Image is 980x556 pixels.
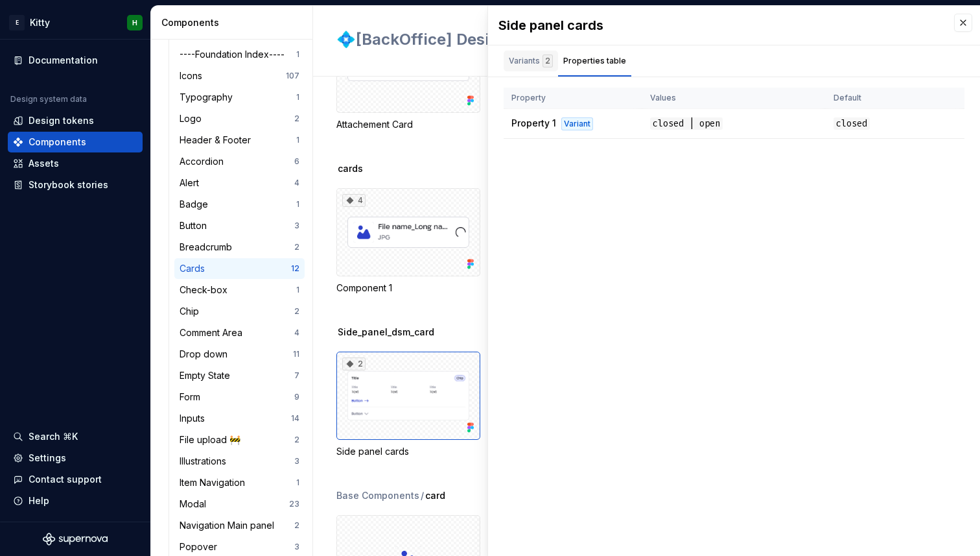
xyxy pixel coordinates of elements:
div: Typography [180,91,238,104]
div: 9 [294,392,299,402]
div: 4Component 1 [336,188,480,295]
button: Contact support [8,469,143,490]
div: Comment Area [180,326,248,339]
a: Alert4 [174,173,305,193]
button: Search ⌘K [8,426,143,447]
a: Empty State7 [174,365,305,386]
div: Check-box [180,284,233,296]
div: Breadcrumb [180,241,237,254]
div: Form [180,391,205,404]
div: Design system data [10,94,87,104]
div: Logo [180,112,207,125]
a: Chip2 [174,301,305,322]
a: Documentation [8,50,143,71]
div: Navigation Main panel [180,519,279,532]
div: H [132,18,137,28]
div: 1 [296,285,299,295]
a: Components [8,132,143,152]
a: Form9 [174,387,305,407]
div: 107 [286,71,299,81]
a: Button3 [174,215,305,236]
a: Typography1 [174,87,305,108]
div: Storybook stories [29,178,108,191]
div: E [9,15,25,30]
div: Contact support [29,473,102,486]
div: Attachement Card [336,118,480,131]
div: 4 [294,328,299,338]
span: cards [338,162,363,175]
div: Variant [561,117,593,130]
span: 💠[BackOffice] Design System / [336,30,580,49]
div: Drop down [180,348,233,361]
th: Default [826,88,964,109]
div: 5Attachement Card [336,25,480,131]
button: EKittyH [3,8,148,36]
div: Illustrations [180,455,231,468]
div: Item Navigation [180,476,250,489]
span: Property 1 [511,117,556,128]
a: Supernova Logo [43,533,108,546]
div: Help [29,494,49,507]
div: 1 [296,199,299,210]
div: Search ⌘K [29,430,78,443]
div: Header & Footer [180,134,256,147]
div: 2 [342,357,366,370]
span: / [421,489,424,502]
div: 2Side panel cards [336,352,480,458]
div: 2 [294,242,299,252]
a: Header & Footer1 [174,130,305,151]
div: Accordion [180,155,229,168]
div: 6 [294,156,299,167]
div: Components [29,136,86,149]
span: closed | open [650,117,723,130]
div: Modal [180,498,211,511]
div: Cards [180,262,210,275]
div: Design tokens [29,114,94,127]
h2: Cards [336,29,773,50]
a: Logo2 [174,108,305,129]
div: 2 [542,54,553,67]
div: Alert [180,176,204,189]
div: 2 [294,114,299,124]
a: Badge1 [174,194,305,215]
th: Values [642,88,826,109]
div: 2 [294,520,299,531]
div: Component 1 [336,282,480,295]
div: 11 [293,349,299,359]
div: Assets [29,157,59,170]
a: Modal23 [174,494,305,514]
a: Navigation Main panel2 [174,515,305,536]
a: Illustrations3 [174,451,305,472]
div: 2 [294,306,299,317]
div: Base Components [336,489,419,502]
a: Comment Area4 [174,322,305,343]
div: 14 [291,413,299,424]
div: 1 [296,135,299,145]
div: Side panel cards [336,445,480,458]
a: Breadcrumb2 [174,237,305,258]
span: Side_panel_dsm_card [338,326,434,339]
div: 1 [296,92,299,103]
div: 3 [294,456,299,466]
div: 1 [296,49,299,60]
div: Settings [29,452,66,465]
div: Variants [509,54,553,67]
a: Item Navigation1 [174,472,305,493]
div: 4 [342,194,366,207]
span: closed [834,117,870,130]
button: Help [8,490,143,511]
a: Drop down11 [174,344,305,365]
a: Assets [8,153,143,174]
div: 7 [294,370,299,381]
a: Cards12 [174,258,305,279]
div: Properties table [563,54,626,67]
div: Inputs [180,412,210,425]
div: Popover [180,540,222,553]
div: Documentation [29,54,98,67]
a: Storybook stories [8,175,143,195]
div: Button [180,219,212,232]
div: Empty State [180,369,235,382]
div: 3 [294,221,299,231]
div: Components [161,16,307,29]
th: Property [504,88,642,109]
